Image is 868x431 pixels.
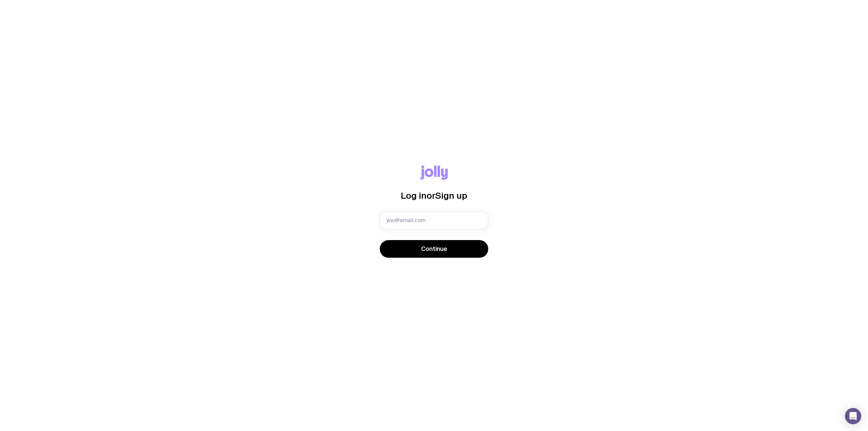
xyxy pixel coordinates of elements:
span: Log in [401,191,427,200]
input: you@email.com [380,212,488,229]
div: Open Intercom Messenger [845,408,861,424]
span: or [427,191,435,200]
button: Continue [380,240,488,258]
span: Continue [421,245,447,253]
span: Sign up [435,191,467,200]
